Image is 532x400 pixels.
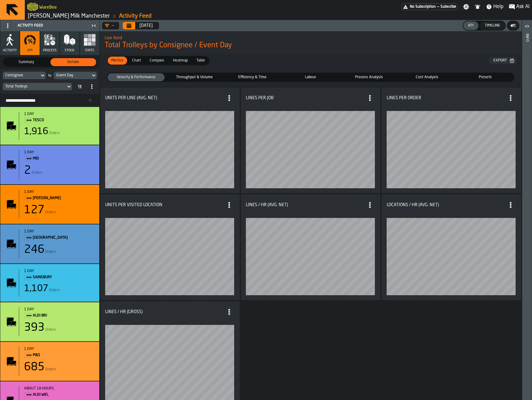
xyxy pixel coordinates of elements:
[24,229,94,241] div: Title
[0,145,99,184] div: stat-
[28,49,32,53] span: KPI
[123,22,159,29] div: Select date range
[241,194,380,300] div: stat-
[523,21,531,32] label: button-toggle-Open
[246,202,288,207] div: Lines / hr (Avg. Net)
[147,58,167,63] span: Compare
[192,56,209,65] label: button-switch-multi-Table
[0,185,99,224] div: stat-
[401,3,458,10] a: link-to-/wh/i/b09612b5-e9f1-4a3a-b0a4-784729d61419/pricing/
[482,23,503,28] div: Timeline
[3,49,17,53] span: Activity
[33,117,89,124] span: TESCO
[107,56,128,65] label: button-switch-multi-Metrics
[24,190,94,202] div: Title
[246,92,375,104] div: Title
[437,5,439,9] span: —
[410,5,436,9] span: No Subscription
[108,73,165,81] div: thumb
[169,57,191,65] div: thumb
[24,386,94,398] div: Title
[493,3,504,11] span: Help
[49,131,60,135] span: Orders
[105,199,235,211] div: Title
[128,56,145,65] label: button-switch-multi-Chart
[24,204,45,216] div: 127
[50,57,97,67] label: button-switch-multi-Details
[49,288,60,292] span: Orders
[24,112,94,124] div: Title
[440,5,456,9] span: Subscribe
[27,1,38,12] a: logo-header
[105,306,235,317] div: Title
[398,73,456,82] label: button-switch-multi-Cost Analysis
[33,352,89,359] span: M&S
[466,23,476,28] div: KPI
[480,21,505,30] button: button-Timeline
[28,13,110,19] a: link-to-/wh/i/b09612b5-e9f1-4a3a-b0a4-784729d61419/simulations
[401,3,458,10] div: Menu Subscription
[24,307,94,312] div: 1 day
[48,74,51,77] div: by
[105,96,157,100] div: Units per Line (Avg. Net)
[24,321,45,334] div: 393
[387,202,439,207] div: Locations / hr (Avg. Net)
[24,269,94,273] div: 1 day
[105,92,235,104] div: Title
[387,92,516,104] div: Title
[458,74,513,80] span: Presets
[102,22,119,29] div: DropdownMenuValue-
[382,87,521,193] div: stat-
[105,34,517,40] h2: Sub Title
[109,74,163,80] span: Velocity & Performance
[5,73,37,78] div: DropdownMenuValue-consignee
[24,244,45,256] div: 246
[33,274,89,281] span: SAINSBURY
[24,269,94,281] div: Title
[139,23,153,28] div: [DATE]
[45,210,56,215] span: Orders
[56,73,88,78] div: DropdownMenuValue-eventDay
[2,21,89,31] div: Activity Feed
[24,347,94,351] div: 1 day
[461,4,472,10] label: button-toggle-Settings
[0,224,99,263] div: stat-
[89,22,98,29] label: button-toggle-Close me
[105,23,114,28] div: DropdownMenuValue-
[0,107,99,145] div: stat-
[45,367,56,372] span: Orders
[3,72,46,79] div: DropdownMenuValue-consignee
[33,155,89,162] span: MID
[3,83,72,90] div: DropdownMenuValue-jobGroupsCount
[24,112,94,116] div: 1 day
[522,20,532,400] header: Info
[45,328,56,332] span: Orders
[100,194,240,300] div: stat-
[0,302,99,341] div: stat-
[145,56,169,65] label: button-switch-multi-Compare
[5,84,63,89] div: DropdownMenuValue-jobGroupsCount
[508,21,519,30] button: button-
[65,49,75,53] span: Stock
[246,96,274,100] div: Lines per Job
[506,3,532,11] label: button-toggle-Ask AI
[128,57,145,65] div: thumb
[24,361,45,373] div: 685
[24,307,94,312] div: Start: 9/25/2025, 12:00:46 AM - End: 9/25/2025, 11:45:28 PM
[165,73,223,82] label: button-switch-multi-Throughput & Volume
[105,40,517,50] span: Total Trolleys by Consignee / Event Day
[387,96,421,100] div: Lines per Order
[241,87,380,193] div: stat-
[24,386,94,391] div: about 18 hours
[24,307,94,319] div: Title
[194,58,208,63] span: Table
[130,58,144,63] span: Chart
[24,126,48,137] div: 1,916
[193,57,209,65] div: thumb
[246,199,375,211] div: Title
[472,4,483,10] label: button-toggle-Notifications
